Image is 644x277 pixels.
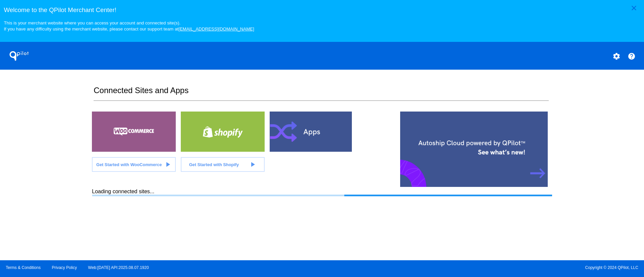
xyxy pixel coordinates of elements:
[630,4,638,12] mat-icon: close
[164,160,172,168] mat-icon: play_arrow
[328,265,638,270] span: Copyright © 2024 QPilot, LLC
[612,52,621,60] mat-icon: settings
[6,265,41,270] a: Terms & Conditions
[4,6,640,14] h3: Welcome to the QPilot Merchant Center!
[249,160,257,168] mat-icon: play_arrow
[94,86,548,101] h2: Connected Sites and Apps
[92,189,552,196] div: Loading connected sites...
[88,265,149,270] a: Web:[DATE] API:2025.08.07.1920
[178,26,254,31] a: [EMAIL_ADDRESS][DOMAIN_NAME]
[4,20,254,31] small: This is your merchant website where you can access your account and connected site(s). If you hav...
[52,265,77,270] a: Privacy Policy
[189,162,239,167] span: Get Started with Shopify
[96,162,162,167] span: Get Started with WooCommerce
[181,157,265,172] a: Get Started with Shopify
[6,49,33,63] h1: QPilot
[628,52,636,60] mat-icon: help
[92,157,176,172] a: Get Started with WooCommerce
